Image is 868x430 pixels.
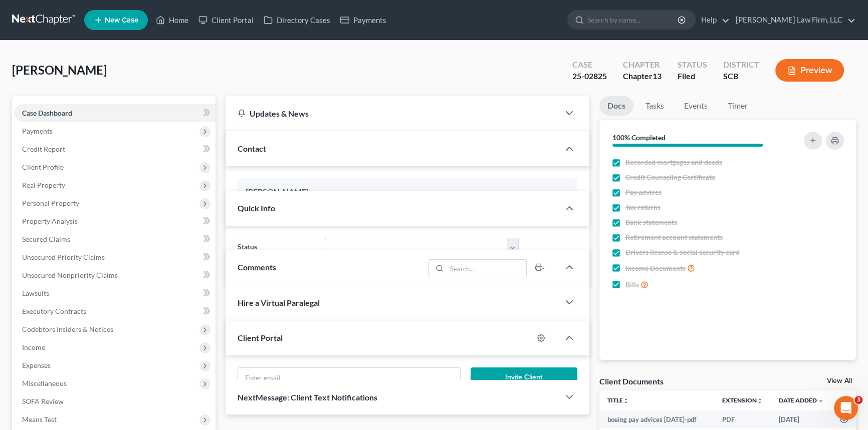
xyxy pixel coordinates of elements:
[653,71,662,81] span: 13
[587,11,679,29] input: Search by name...
[625,232,723,242] span: Retirement account statements
[22,343,45,351] span: Income
[22,253,105,261] span: Unsecured Priority Claims
[834,396,858,420] iframe: Intercom live chat
[22,397,64,405] span: SOFA Review
[771,410,832,428] td: [DATE]
[625,172,715,182] span: Credit Counseling Certificate
[335,11,391,29] a: Payments
[779,396,824,404] a: Date Added expand_more
[22,415,57,423] span: Means Test
[599,410,715,428] td: boeing pay advices [DATE]-pdf
[612,133,666,142] strong: 100% Completed
[678,59,707,71] div: Status
[14,302,215,320] a: Executory Contracts
[238,368,460,387] input: Enter email
[731,11,855,29] a: [PERSON_NAME] Law Firm, LLC
[625,202,661,212] span: Tax returns
[105,17,138,24] span: New Case
[447,260,526,277] input: Search...
[233,238,320,258] label: Status
[22,127,53,135] span: Payments
[22,307,86,315] span: Executory Contracts
[723,59,759,71] div: District
[22,145,65,153] span: Credit Report
[14,248,215,266] a: Unsecured Priority Claims
[22,217,78,225] span: Property Analysis
[625,157,722,167] span: Recorded mortgages and deeds
[723,71,759,82] div: SCB
[22,109,72,117] span: Case Dashboard
[757,398,763,404] i: unfold_more
[599,96,633,116] a: Docs
[623,59,662,71] div: Chapter
[14,140,215,158] a: Credit Report
[775,59,844,82] button: Preview
[676,96,716,116] a: Events
[14,104,215,122] a: Case Dashboard
[637,96,672,116] a: Tasks
[238,108,547,119] div: Updates & News
[471,367,577,387] button: Invite Client
[625,187,662,197] span: Pay advices
[696,11,730,29] a: Help
[14,284,215,302] a: Lawsuits
[625,263,686,273] span: Income Documents
[193,11,259,29] a: Client Portal
[854,396,862,404] span: 3
[714,410,771,428] td: PDF
[259,11,335,29] a: Directory Cases
[238,144,266,153] span: Contact
[22,379,67,387] span: Miscellaneous
[238,333,283,342] span: Client Portal
[722,396,763,404] a: Extensionunfold_more
[14,230,215,248] a: Secured Claims
[14,392,215,410] a: SOFA Review
[14,266,215,284] a: Unsecured Nonpriority Claims
[572,71,607,82] div: 25-02825
[14,212,215,230] a: Property Analysis
[623,71,662,82] div: Chapter
[22,361,51,369] span: Expenses
[678,71,707,82] div: Filed
[827,377,852,384] a: View All
[22,235,70,243] span: Secured Claims
[22,163,64,171] span: Client Profile
[599,376,664,386] div: Client Documents
[623,398,629,404] i: unfold_more
[625,280,639,290] span: Bills
[238,203,275,213] span: Quick Info
[22,181,65,189] span: Real Property
[818,398,824,404] i: expand_more
[238,262,276,272] span: Comments
[238,298,320,307] span: Hire a Virtual Paralegal
[22,199,79,207] span: Personal Property
[22,325,113,333] span: Codebtors Insiders & Notices
[572,59,607,71] div: Case
[151,11,193,29] a: Home
[246,186,569,198] div: [PERSON_NAME]
[22,289,49,297] span: Lawsuits
[720,96,756,116] a: Timer
[607,396,629,404] a: Titleunfold_more
[238,392,377,402] span: NextMessage: Client Text Notifications
[22,271,118,279] span: Unsecured Nonpriority Claims
[625,217,677,227] span: Bank statements
[625,247,740,257] span: Drivers license & social security card
[12,63,107,77] span: [PERSON_NAME]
